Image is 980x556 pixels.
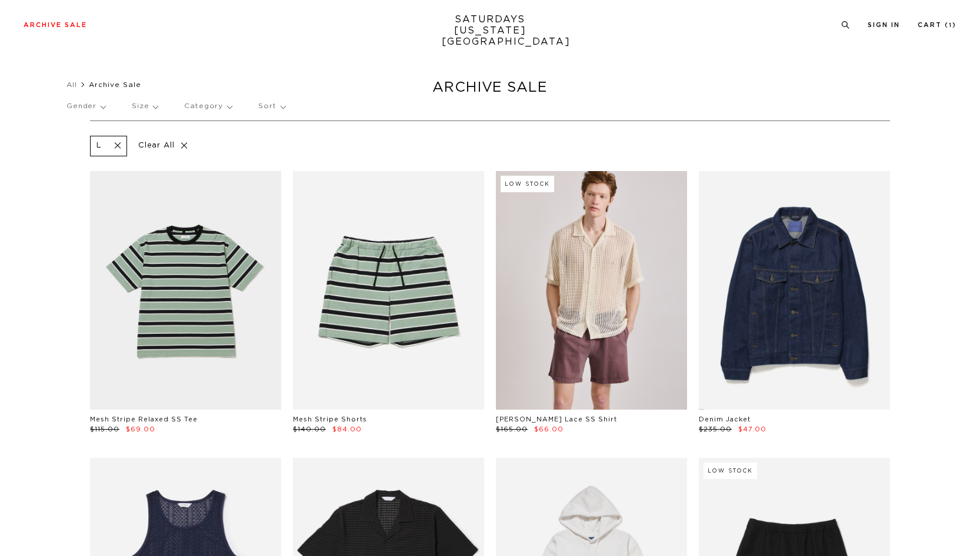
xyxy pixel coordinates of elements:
a: SATURDAYS[US_STATE][GEOGRAPHIC_DATA] [442,14,539,48]
span: $84.00 [332,426,362,433]
span: $165.00 [496,426,528,433]
p: Gender [66,93,105,120]
span: $69.00 [126,426,155,433]
p: Sort [258,93,285,120]
span: $115.00 [90,426,119,433]
span: $66.00 [534,426,564,433]
div: Low Stock [501,176,554,192]
a: [PERSON_NAME] Lace SS Shirt [496,416,617,423]
a: Sign In [868,22,900,28]
span: $235.00 [699,426,732,433]
a: Cart (1) [918,22,956,28]
p: Clear All [133,136,194,156]
span: Archive Sale [89,81,141,88]
a: Denim Jacket [699,416,751,423]
div: Low Stock [704,463,757,479]
a: Archive Sale [24,22,87,28]
a: Mesh Stripe Relaxed SS Tee [90,416,198,423]
a: All [66,81,77,88]
a: Mesh Stripe Shorts [293,416,367,423]
p: Size [132,93,158,120]
small: 1 [949,23,952,28]
p: Category [184,93,232,120]
p: L [96,141,102,151]
span: $47.00 [738,426,766,433]
span: $140.00 [293,426,326,433]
